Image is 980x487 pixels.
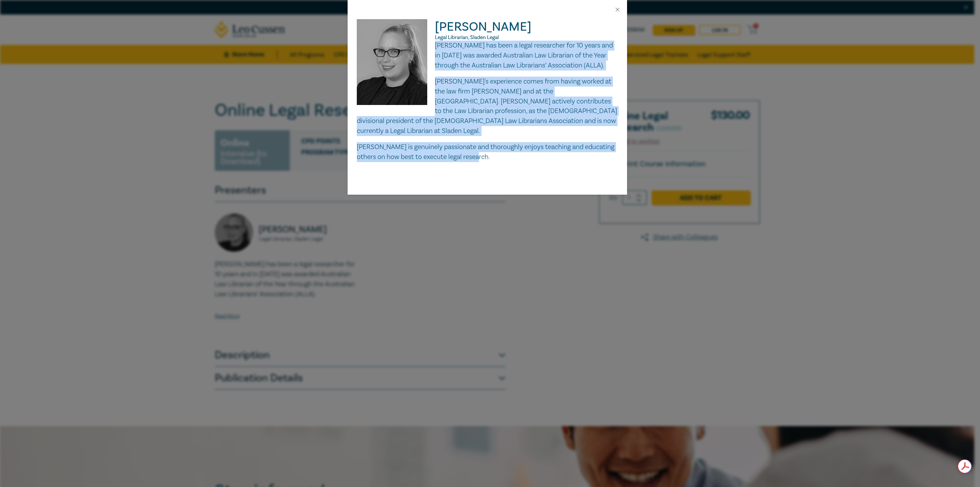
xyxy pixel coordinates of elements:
[357,41,618,71] p: [PERSON_NAME] has been a legal researcher for 10 years and in [DATE] was awarded Australian Law L...
[357,19,435,113] img: Anastasia Stepanovic
[357,142,618,162] p: [PERSON_NAME] is genuinely passionate and thoroughly enjoys teaching and educating others on how ...
[357,77,618,136] p: [PERSON_NAME]'s experience comes from having worked at the law firm [PERSON_NAME] and at the [GEO...
[357,19,618,41] h2: [PERSON_NAME]
[614,6,621,13] button: Close
[435,34,499,41] span: Legal Librarian, Sladen Legal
